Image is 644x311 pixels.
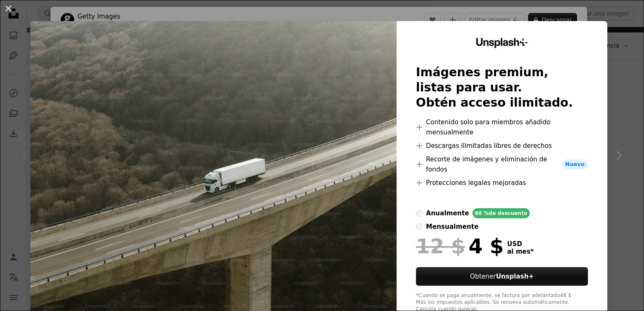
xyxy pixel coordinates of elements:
[426,208,469,218] div: anualmente
[416,235,504,257] div: 4 $
[416,178,588,188] li: Protecciones legales mejoradas
[496,273,534,280] strong: Unsplash+
[416,235,465,257] span: 12 $
[416,210,423,217] input: anualmente66 %de descuento
[507,240,534,248] span: USD
[416,65,588,110] h2: Imágenes premium, listas para usar. Obtén acceso ilimitado.
[416,141,588,151] li: Descargas ilimitadas libres de derechos
[416,117,588,137] li: Contenido solo para miembros añadido mensualmente
[472,208,530,218] div: 66 % de descuento
[416,267,588,286] button: ObtenerUnsplash+
[416,154,588,174] li: Recorte de imágenes y eliminación de fondos
[562,159,588,169] span: Nuevo
[416,223,423,230] input: mensualmente
[426,222,478,232] div: mensualmente
[507,248,534,255] span: al mes *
